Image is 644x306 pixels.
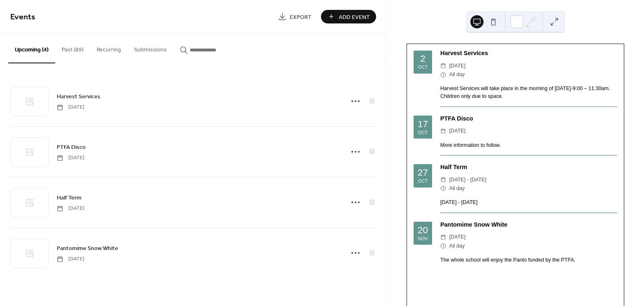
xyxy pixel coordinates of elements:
[449,127,466,135] span: [DATE]
[440,233,446,241] div: ​
[449,242,465,250] span: All day
[57,92,100,101] a: Harvest Services
[57,104,84,111] span: [DATE]
[440,49,617,58] div: Harvest Services
[418,120,428,129] div: 17
[321,10,376,23] button: Add Event
[440,256,617,264] div: The whole school will enjoy the Panto funded by the PTFA.
[418,130,428,135] div: Oct
[418,179,428,183] div: Oct
[8,33,55,63] button: Upcoming (4)
[449,62,466,70] span: [DATE]
[418,236,428,241] div: Nov
[272,10,318,23] a: Export
[57,205,84,212] span: [DATE]
[10,9,35,25] span: Events
[57,93,100,101] span: Harvest Services
[57,193,81,202] a: Half Term
[449,184,465,193] span: All day
[440,163,617,172] div: Half Term
[440,141,617,149] div: More information to follow.
[449,70,465,79] span: All day
[440,70,446,79] div: ​
[440,242,446,250] div: ​
[440,184,446,193] div: ​
[57,154,84,162] span: [DATE]
[57,243,118,253] a: Pantomime Snow White
[418,226,428,235] div: 20
[418,168,428,178] div: 27
[290,13,312,21] span: Export
[55,33,90,63] button: Past (89)
[128,33,173,63] button: Submissions
[440,62,446,70] div: ​
[440,220,617,229] div: Pantomime Snow White
[440,85,617,100] div: Harvest Services will take place in the morning of [DATE]⋅9:00 – 11:30am. Children only due to sp...
[90,33,128,63] button: Recurring
[449,233,466,241] span: [DATE]
[440,176,446,184] div: ​
[57,142,86,152] a: PTFA Disco
[339,13,370,21] span: Add Event
[449,176,487,184] span: [DATE] - [DATE]
[440,127,446,135] div: ​
[418,65,428,70] div: Oct
[57,255,84,263] span: [DATE]
[57,244,118,253] span: Pantomime Snow White
[440,114,617,123] div: PTFA Disco
[420,54,425,64] div: 2
[57,143,86,152] span: PTFA Disco
[57,194,81,202] span: Half Term
[440,199,617,206] div: ​[DATE] - [DATE]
